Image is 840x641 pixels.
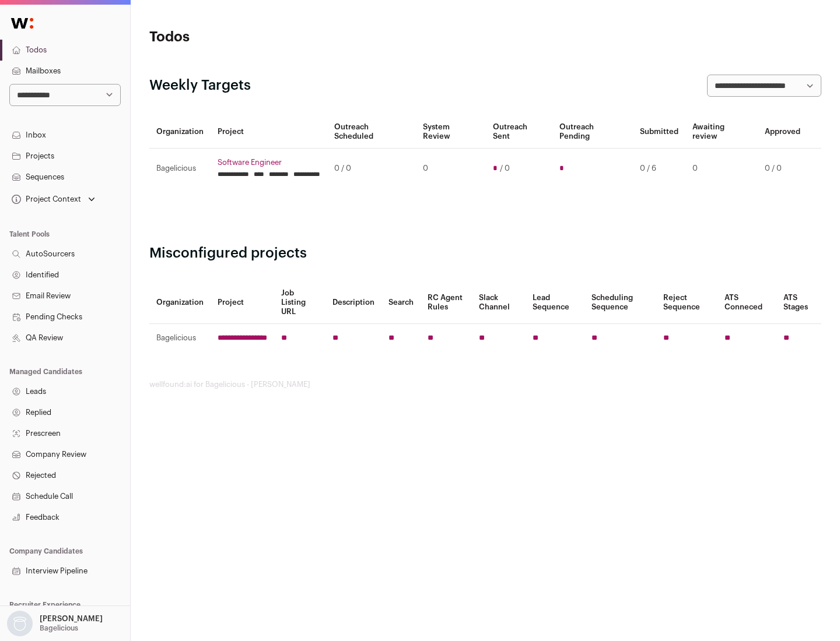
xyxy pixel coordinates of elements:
div: Project Context [9,195,81,204]
button: Open dropdown [9,191,97,207]
a: Software Engineer [218,158,320,167]
th: ATS Conneced [717,281,776,324]
th: Organization [149,115,211,149]
td: 0 / 0 [327,149,416,189]
th: Awaiting review [685,115,758,149]
th: ATS Stages [776,281,821,324]
td: 0 [685,149,758,189]
th: Project [211,281,274,324]
th: Slack Channel [472,281,526,324]
th: System Review [416,115,485,149]
th: Project [211,115,327,149]
th: Submitted [633,115,685,149]
th: Approved [758,115,807,149]
th: Reject Sequence [656,281,718,324]
h2: Weekly Targets [149,76,251,95]
th: Outreach Pending [552,115,632,149]
footer: wellfound:ai for Bagelicious - [PERSON_NAME] [149,380,821,389]
th: Lead Sequence [526,281,584,324]
p: Bagelicious [40,624,78,633]
th: RC Agent Rules [421,281,471,324]
span: / 0 [500,164,510,173]
h1: Todos [149,28,373,47]
th: Scheduling Sequence [584,281,656,324]
img: Wellfound [5,12,40,35]
th: Outreach Scheduled [327,115,416,149]
td: 0 [416,149,485,189]
td: Bagelicious [149,149,211,189]
th: Job Listing URL [274,281,325,324]
img: nopic.png [7,611,33,636]
th: Organization [149,281,211,324]
p: [PERSON_NAME] [40,614,103,624]
th: Description [325,281,381,324]
td: 0 / 0 [758,149,807,189]
td: 0 / 6 [633,149,685,189]
th: Outreach Sent [486,115,553,149]
h2: Misconfigured projects [149,244,821,263]
th: Search [381,281,421,324]
button: Open dropdown [5,611,105,636]
td: Bagelicious [149,324,211,353]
